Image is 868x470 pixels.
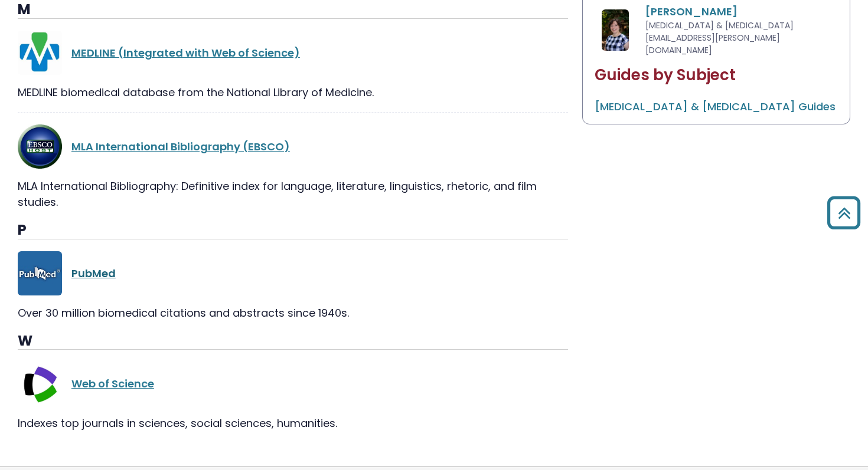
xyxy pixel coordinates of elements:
[595,66,838,84] h2: Guides by Subject
[18,333,568,350] h3: W
[71,376,154,391] a: Web of Science
[595,99,836,114] a: [MEDICAL_DATA] & [MEDICAL_DATA] Guides
[645,32,780,56] span: [EMAIL_ADDRESS][PERSON_NAME][DOMAIN_NAME]
[71,139,290,154] a: MLA International Bibliography (EBSCO)
[18,84,568,100] div: MEDLINE biomedical database from the National Library of Medicine.
[18,222,568,239] h3: P
[645,4,738,19] a: [PERSON_NAME]
[823,202,865,224] a: Back to Top
[602,9,629,51] img: Amanda Matthysse
[18,1,568,19] h3: M
[71,266,116,281] a: PubMed
[18,415,568,431] div: Indexes top journals in sciences, social sciences, humanities.
[71,45,300,60] a: MEDLINE (Integrated with Web of Science)
[18,178,568,210] div: MLA International Bibliography: Definitive index for language, literature, linguistics, rhetoric,...
[645,19,794,31] span: [MEDICAL_DATA] & [MEDICAL_DATA]
[18,305,568,321] div: Over 30 million biomedical citations and abstracts since 1940s.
